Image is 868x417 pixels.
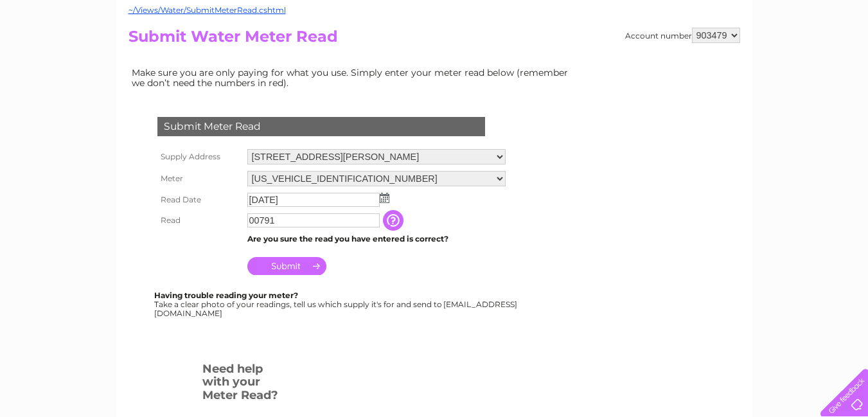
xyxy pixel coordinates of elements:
b: Having trouble reading your meter? [154,290,298,300]
input: Submit [247,257,326,275]
div: Submit Meter Read [157,117,485,136]
div: Take a clear photo of your readings, tell us which supply it's for and send to [EMAIL_ADDRESS][DO... [154,291,519,317]
input: Information [383,210,406,231]
th: Read [154,210,244,231]
th: Meter [154,168,244,190]
td: Are you sure the read you have entered is correct? [244,231,509,247]
div: Clear Business is a trading name of Verastar Limited (registered in [GEOGRAPHIC_DATA] No. 3667643... [131,7,738,62]
img: logo.png [30,33,96,73]
a: Water [642,55,666,64]
th: Read Date [154,190,244,210]
div: Account number [625,28,740,43]
h3: Need help with your Meter Read? [202,360,281,409]
a: Telecoms [710,55,748,64]
a: Blog [756,55,775,64]
img: ... [380,193,389,203]
a: Log out [826,55,856,64]
a: 0333 014 3131 [626,6,714,22]
td: Make sure you are only paying for what you use. Simply enter your meter read below (remember we d... [128,64,578,91]
a: Contact [783,55,814,64]
th: Supply Address [154,146,244,168]
a: Energy [674,55,702,64]
a: ~/Views/Water/SubmitMeterRead.cshtml [128,5,286,15]
h2: Submit Water Meter Read [128,28,740,52]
